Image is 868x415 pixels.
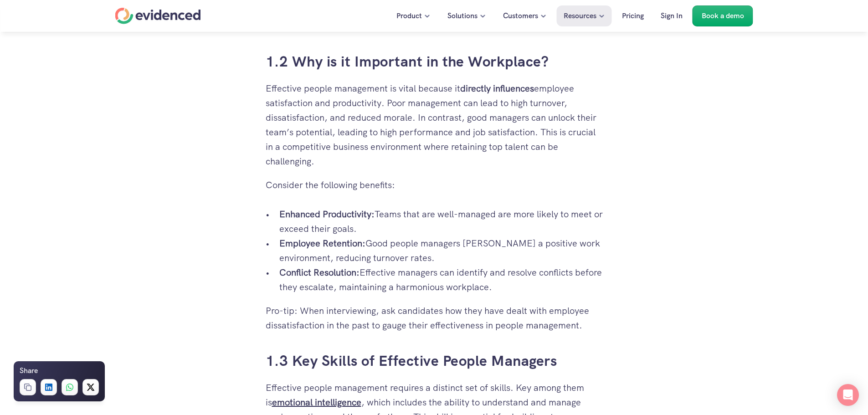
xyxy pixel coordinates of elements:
strong: Employee Retention: [279,237,365,249]
p: Pricing [622,10,644,22]
p: Effective managers can identify and resolve conflicts before they escalate, maintaining a harmoni... [279,265,603,294]
p: Pro-tip: When interviewing, ask candidates how they have dealt with employee dissatisfaction in t... [266,303,603,333]
p: Solutions [447,10,478,22]
strong: directly influences [460,82,534,94]
a: Book a demo [693,5,753,26]
p: Sign In [661,10,683,22]
p: Product [396,10,422,22]
p: Teams that are well-managed are more likely to meet or exceed their goals. [279,207,603,236]
p: Consider the following benefits: [266,178,603,192]
a: Pricing [615,5,651,26]
strong: Enhanced Productivity: [279,208,375,220]
h3: 1.3 Key Skills of Effective People Managers [266,351,603,371]
p: Resources [564,10,596,22]
a: Home [115,8,201,24]
h6: Share [20,365,38,377]
div: Open Intercom Messenger [837,384,859,406]
p: Effective people management is vital because it employee satisfaction and productivity. Poor mana... [266,81,603,169]
p: Book a demo [702,10,744,22]
a: Sign In [654,5,689,26]
a: emotional intelligence [272,396,361,408]
strong: Conflict Resolution: [279,266,360,278]
p: Good people managers [PERSON_NAME] a positive work environment, reducing turnover rates. [279,236,603,265]
p: Customers [503,10,538,22]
